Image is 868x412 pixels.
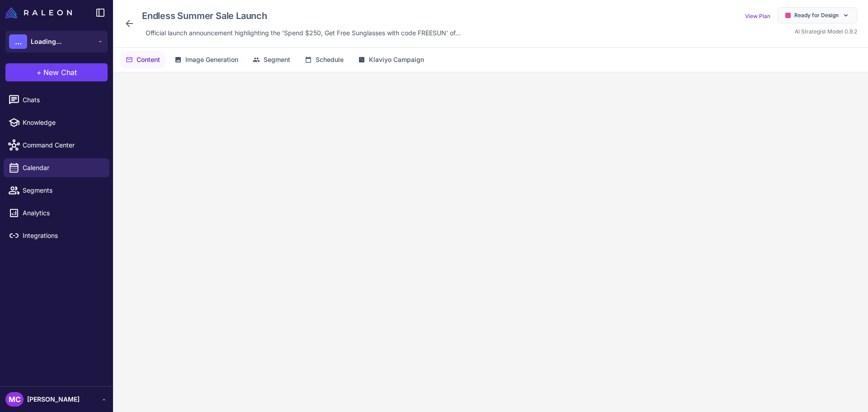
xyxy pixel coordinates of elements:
button: Klaviyo Campaign [353,51,429,68]
span: + [37,67,42,78]
a: Integrations [4,226,109,245]
button: Schedule [299,51,349,68]
a: Analytics [4,204,109,223]
span: Segments [23,185,102,195]
span: Chats [23,95,102,105]
button: Segment [247,51,296,68]
span: AI Strategist Model 0.9.2 [795,28,857,35]
span: Official launch announcement highlighting the 'Spend $250, Get Free Sunglasses with code FREESUN'... [146,28,461,38]
span: Knowledge [23,118,102,128]
button: Content [120,51,165,68]
div: MC [5,392,24,407]
span: Loading... [31,37,61,47]
span: Analytics [23,208,102,218]
button: ...Loading... [5,31,108,52]
span: New Chat [43,67,77,78]
span: Integrations [23,231,102,241]
span: Image Generation [185,55,238,65]
span: Ready for Design [794,11,839,19]
div: Click to edit campaign name [138,7,464,24]
span: [PERSON_NAME] [27,394,80,404]
span: Command Center [23,140,102,150]
a: Knowledge [4,113,109,132]
span: Klaviyo Campaign [369,55,424,65]
span: Calendar [23,163,102,173]
button: +New Chat [5,63,108,81]
button: Image Generation [169,51,244,68]
span: Schedule [316,55,344,65]
a: View Plan [745,13,770,19]
a: Calendar [4,158,109,177]
a: Chats [4,90,109,109]
span: Content [137,55,160,65]
span: Segment [264,55,290,65]
a: Segments [4,181,109,200]
img: Raleon Logo [5,7,72,18]
a: Command Center [4,136,109,155]
div: ... [9,34,27,49]
div: Click to edit description [142,26,464,40]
